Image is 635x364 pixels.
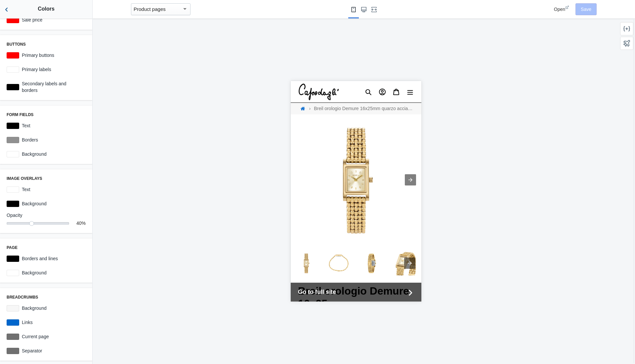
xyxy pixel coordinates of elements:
[554,7,565,12] span: Open
[19,186,86,193] label: Text
[19,333,86,340] label: Current page
[7,42,86,47] h3: Buttons
[113,177,125,188] div: Next item in carousel (2 of 6)
[7,212,86,219] label: Opacity
[6,21,18,34] a: Home
[112,4,126,18] button: Menu
[98,167,128,197] button: Go to slide 4
[7,112,86,117] h3: Form fields
[76,221,82,226] span: 40
[3,170,28,194] img: Product image thumbnail 1
[19,305,86,311] label: Background
[36,170,60,194] img: Product image thumbnail 2
[19,255,86,262] label: Borders and lines
[22,22,123,33] span: Breil orologio Demure 16x25mm quarzo acciaio PVD oro TW2105
[7,2,49,20] img: image
[19,17,86,23] label: Sale price
[19,66,86,73] label: Primary labels
[19,347,86,354] label: Separator
[19,80,86,94] label: Secondary labels and borders
[7,207,115,216] span: Go to full site
[19,151,86,157] label: Background
[7,295,86,300] h3: Breadcrumbs
[68,170,93,194] img: Product image thumbnail 3
[19,122,86,129] label: Text
[101,170,125,194] img: Product image thumbnail 4
[82,221,86,226] span: %
[19,319,86,326] label: Links
[33,167,63,197] button: Go to slide 2
[114,93,125,104] div: Next item in carousel (2 of 6)
[19,269,86,276] label: Background
[1,167,30,197] button: Go to slide 1
[7,245,86,250] h3: Page
[7,2,62,20] a: image
[18,22,21,33] span: ›
[134,6,166,12] mat-select-trigger: Product pages
[19,200,86,207] label: Background
[19,137,86,143] label: Borders
[65,167,95,197] button: Go to slide 3
[19,52,86,59] label: Primary buttons
[7,176,86,181] h3: Image overlays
